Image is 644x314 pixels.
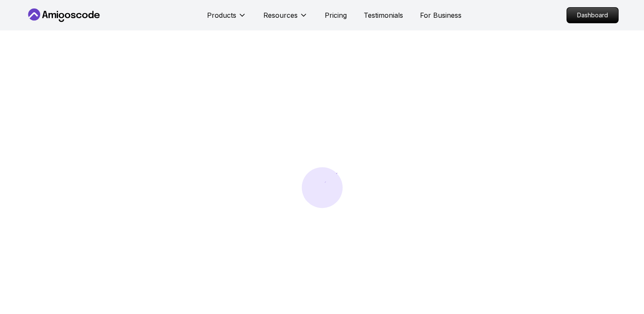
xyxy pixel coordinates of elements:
[420,10,462,20] a: For Business
[263,10,298,20] p: Resources
[263,10,308,27] button: Resources
[325,10,347,20] a: Pricing
[567,8,618,23] p: Dashboard
[567,7,619,23] a: Dashboard
[207,10,236,20] p: Products
[364,10,403,20] a: Testimonials
[207,10,246,27] button: Products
